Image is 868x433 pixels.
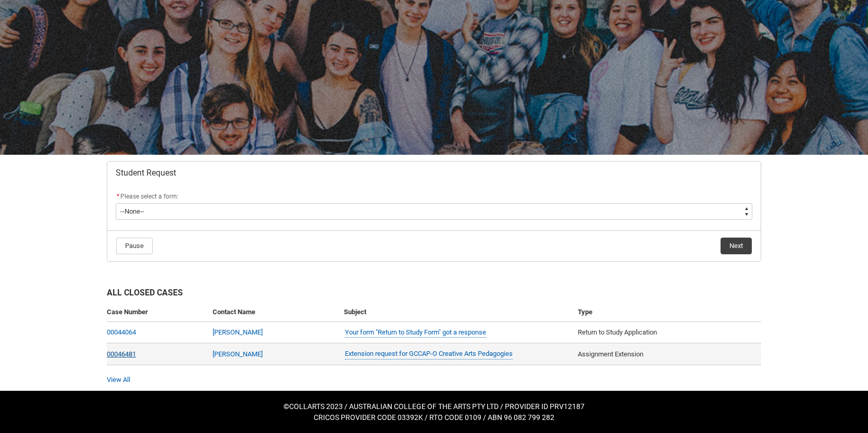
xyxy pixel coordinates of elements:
a: Your form "Return to Study Form" got a response [345,327,486,338]
a: 00044064 [107,328,136,336]
a: [PERSON_NAME] [213,328,263,336]
th: Subject [340,303,574,322]
abbr: required [117,193,119,200]
a: View All Cases [107,376,130,383]
th: Case Number [107,303,208,322]
article: Redu_Student_Request flow [107,161,761,262]
a: 00046481 [107,350,136,358]
button: Next [721,238,752,254]
span: Student Request [116,168,176,178]
h2: All Closed Cases [107,287,761,303]
button: Pause [116,238,153,254]
span: Please select a form: [120,193,179,200]
th: Type [574,303,761,322]
span: Assignment Extension [578,350,643,358]
th: Contact Name [208,303,340,322]
a: Extension request for GCCAP-O Creative Arts Pedagogies [345,349,513,360]
span: Return to Study Application [578,328,657,336]
a: [PERSON_NAME] [213,350,263,358]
